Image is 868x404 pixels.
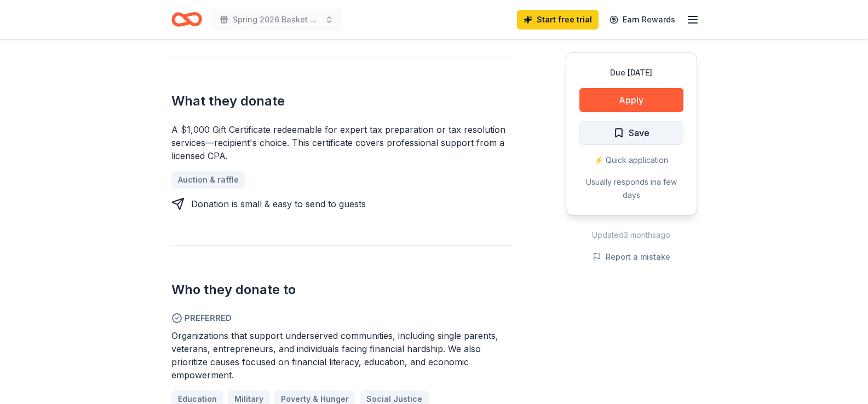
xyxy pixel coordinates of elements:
span: Preferred [171,312,513,325]
h2: What they donate [171,92,513,110]
div: Updated 3 months ago [566,229,697,242]
div: Usually responds in a few days [579,175,683,202]
button: Report a mistake [593,250,670,264]
span: Save [629,126,649,140]
a: Earn Rewards [603,10,682,30]
span: Spring 2026 Basket Fundraiser [233,13,320,26]
button: Spring 2026 Basket Fundraiser [211,9,342,31]
div: Donation is small & easy to send to guests [191,197,366,210]
div: A $1,000 Gift Certificate redeemable for expert tax preparation or tax resolution services—recipi... [171,123,513,162]
button: Save [579,121,683,145]
div: ⚡️ Quick application [579,154,683,167]
a: Start free trial [517,10,599,30]
a: Auction & raffle [171,171,245,189]
div: Due [DATE] [579,66,683,79]
h2: Who they donate to [171,281,513,298]
a: Home [171,7,202,32]
button: Apply [579,88,683,112]
span: Organizations that support underserved communities, including single parents, veterans, entrepren... [171,330,498,380]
